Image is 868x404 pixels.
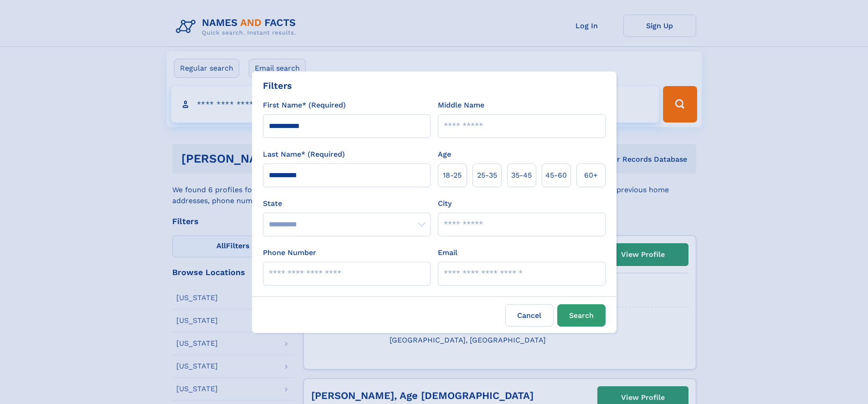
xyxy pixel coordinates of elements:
[443,170,462,181] span: 18‑25
[511,170,532,181] span: 35‑45
[263,247,316,258] label: Phone Number
[438,149,451,160] label: Age
[263,100,346,111] label: First Name* (Required)
[545,170,567,181] span: 45‑60
[438,247,457,258] label: Email
[263,149,345,160] label: Last Name* (Required)
[505,304,554,327] label: Cancel
[438,198,452,209] label: City
[263,79,292,92] div: Filters
[263,198,431,209] label: State
[557,304,606,327] button: Search
[438,100,484,111] label: Middle Name
[584,170,598,181] span: 60+
[477,170,497,181] span: 25‑35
